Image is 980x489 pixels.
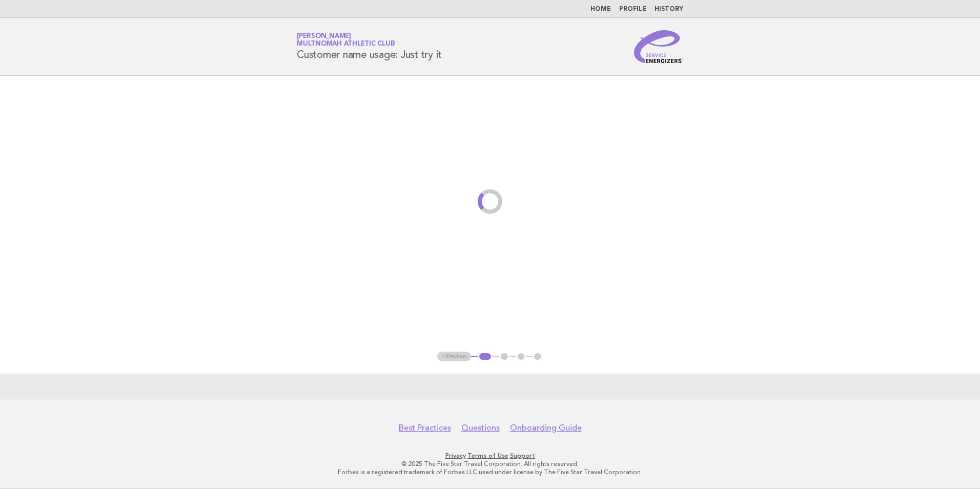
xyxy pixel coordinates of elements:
[590,6,611,12] a: Home
[619,6,646,12] a: Profile
[445,452,466,459] a: Privacy
[510,452,535,459] a: Support
[176,452,804,460] p: · ·
[297,41,395,48] span: Multnomah Athletic Club
[461,423,500,433] a: Questions
[634,30,683,63] img: Service Energizers
[467,452,508,459] a: Terms of Use
[399,423,451,433] a: Best Practices
[297,33,395,47] a: [PERSON_NAME]Multnomah Athletic Club
[176,468,804,476] p: Forbes is a registered trademark of Forbes LLC used under license by The Five Star Travel Corpora...
[297,33,442,60] h1: Customer name usage: Just try it
[176,460,804,468] p: © 2025 The Five Star Travel Corporation. All rights reserved.
[655,6,683,12] a: History
[510,423,582,433] a: Onboarding Guide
